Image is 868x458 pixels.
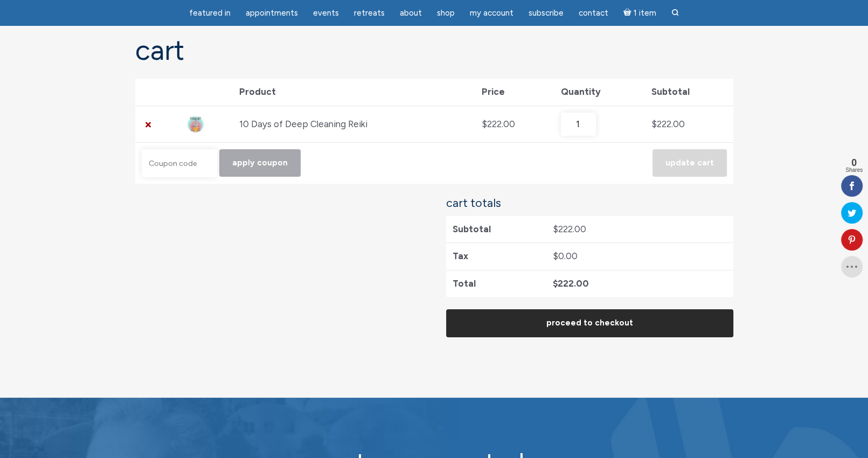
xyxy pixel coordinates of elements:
span: 1 item [634,9,656,17]
img: 10 Days of Deep Cleaning Reiki [187,115,204,133]
th: Subtotal [645,79,733,106]
a: About [393,3,428,24]
span: $ [553,278,558,289]
th: Price [475,79,554,106]
bdi: 0.00 [553,251,578,261]
a: featured in [183,3,237,24]
a: Shop [430,3,461,24]
th: Tax [446,242,546,270]
span: Events [313,8,339,18]
span: Appointments [246,8,298,18]
a: My Account [463,3,520,24]
span: My Account [470,8,513,18]
td: 10 Days of Deep Cleaning Reiki [233,106,475,143]
span: Shop [437,8,455,18]
a: Proceed to checkout [446,309,733,337]
a: Subscribe [522,3,570,24]
span: Retreats [354,8,385,18]
th: Product [233,79,475,106]
input: Product quantity [561,113,596,136]
span: About [400,8,422,18]
span: 0 [845,158,863,168]
button: Apply coupon [219,149,301,177]
span: $ [553,251,558,261]
h1: Cart [135,35,733,66]
bdi: 222.00 [481,119,515,129]
input: Coupon code [142,149,217,177]
span: featured in [189,8,231,18]
th: Subtotal [446,216,546,243]
span: Shares [845,168,863,173]
th: Total [446,270,546,297]
bdi: 222.00 [553,278,589,289]
a: Remove 10 Days of Deep Cleaning Reiki from cart [142,117,156,131]
span: $ [553,224,558,234]
span: Subscribe [529,8,564,18]
a: Retreats [348,3,391,24]
i: Cart [623,8,634,18]
th: Quantity [554,79,645,106]
span: $ [481,119,487,129]
bdi: 222.00 [553,224,586,234]
bdi: 222.00 [651,119,685,129]
span: Contact [579,8,608,18]
a: Cart1 item [617,2,663,24]
h2: Cart totals [446,197,733,210]
a: Contact [572,3,615,24]
a: Events [307,3,345,24]
span: $ [651,119,657,129]
a: Appointments [239,3,304,24]
button: Update cart [652,149,727,177]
